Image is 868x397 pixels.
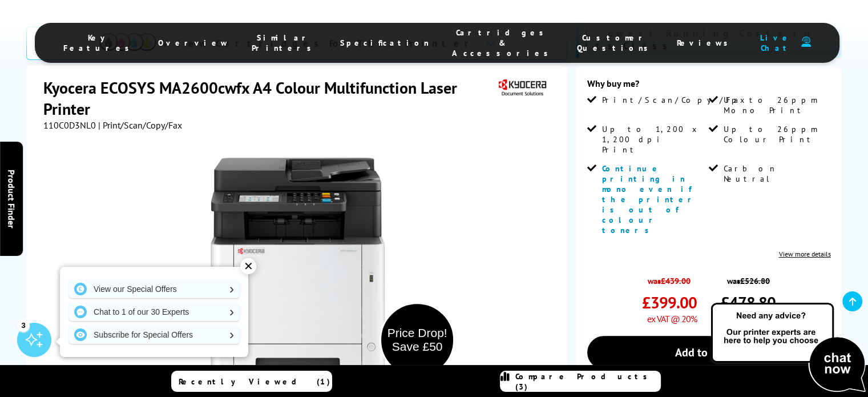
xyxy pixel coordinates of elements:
[43,119,96,131] span: 110C0D3NL0
[587,78,831,95] div: Why buy me?
[602,95,749,105] span: Print/Scan/Copy/Fax
[602,163,698,235] span: Continue printing in mono even if the printer is out of colour toners
[677,38,734,48] span: Reviews
[68,280,240,298] a: View our Special Offers
[724,163,828,184] span: Carbon Neutral
[387,326,447,354] div: Price Drop! Save £50
[500,371,661,392] a: Compare Products (3)
[602,124,706,155] span: Up to 1,200 x 1,200 dpi Print
[757,33,796,53] span: Live Chat
[340,38,429,48] span: Specification
[171,371,332,392] a: Recently Viewed (1)
[721,270,776,286] span: was
[515,371,660,392] span: Compare Products (3)
[661,275,691,286] strike: £439.00
[452,27,554,58] span: Cartridges & Accessories
[642,270,697,286] span: was
[252,33,317,53] span: Similar Printers
[721,292,776,313] span: £478.80
[496,77,548,98] img: Kyocera
[724,124,828,145] span: Up to 26ppm Colour Print
[68,303,240,321] a: Chat to 1 of our 30 Experts
[642,292,697,313] span: £399.00
[186,154,410,378] img: Kyocera ECOSYS MA2600cwfx
[587,336,831,369] a: Add to Basket
[179,376,330,387] span: Recently Viewed (1)
[724,95,828,115] span: Up to 26ppm Mono Print
[158,38,229,48] span: Overview
[801,37,811,47] img: user-headset-duotone.svg
[43,77,496,119] h1: Kyocera ECOSYS MA2600cwfx A4 Colour Multifunction Laser Printer
[240,258,256,274] div: ✕
[778,250,830,258] a: View more details
[577,33,654,53] span: Customer Questions
[68,326,240,344] a: Subscribe for Special Offers
[647,313,697,324] span: ex VAT @ 20%
[708,301,868,395] img: Open Live Chat window
[98,119,182,131] span: | Print/Scan/Copy/Fax
[17,319,30,331] div: 3
[6,169,17,228] span: Product Finder
[740,275,770,286] strike: £526.80
[63,33,135,53] span: Key Features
